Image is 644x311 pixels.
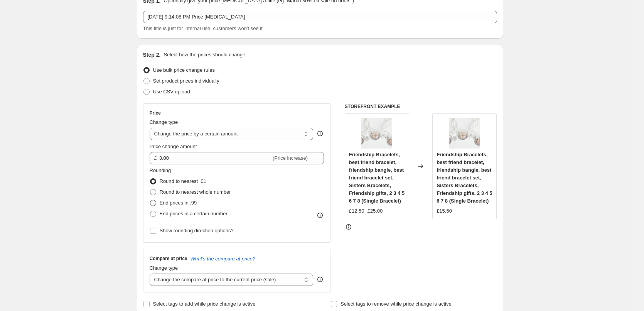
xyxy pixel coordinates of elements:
[160,178,206,184] span: Round to nearest .01
[160,211,228,216] span: End prices in a certain number
[150,119,178,125] span: Change type
[349,152,405,204] span: Friendship Bracelets, best friend bracelet, friendship bangle, best friend bracelet set, Sisters ...
[159,152,271,164] input: -10.00
[160,189,231,195] span: Round to nearest whole number
[160,200,197,206] span: End prices in .99
[449,118,480,149] img: il_fullxfull.2078354290_k8sw_80x.jpg
[143,11,497,23] input: 30% off holiday sale
[150,255,187,262] h3: Compare at price
[153,67,215,73] span: Use bulk price change rules
[150,110,161,116] h3: Price
[150,144,197,149] span: Price change amount
[153,89,190,95] span: Use CSV upload
[316,130,324,137] div: help
[150,167,171,173] span: Rounding
[437,152,492,204] span: Friendship Bracelets, best friend bracelet, friendship bangle, best friend bracelet set, Sisters ...
[153,301,256,307] span: Select tags to add while price change is active
[368,207,383,215] strike: £25.00
[164,51,245,59] p: Select how the prices should change
[191,256,256,262] button: What's the compare at price?
[153,78,219,84] span: Set product prices individually
[361,118,392,149] img: il_fullxfull.2078354290_k8sw_80x.jpg
[143,25,263,31] span: This title is just for internal use, customers won't see it
[273,155,308,161] span: (Price increase)
[341,301,452,307] span: Select tags to remove while price change is active
[316,276,324,283] div: help
[437,207,452,215] div: £15.50
[154,155,157,161] span: £
[143,51,161,59] h2: Step 2.
[150,265,178,271] span: Change type
[160,228,234,233] span: Show rounding direction options?
[349,207,364,215] div: £12.50
[345,103,497,110] h6: STOREFRONT EXAMPLE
